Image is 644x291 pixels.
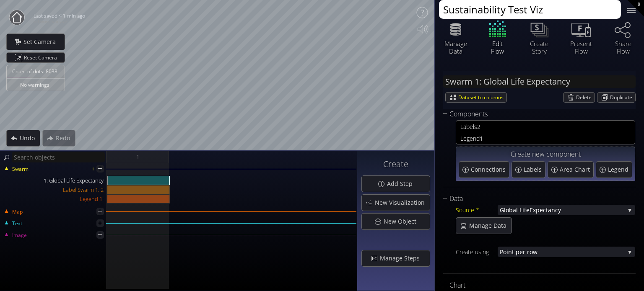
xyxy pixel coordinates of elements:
[19,134,40,142] span: Undo
[469,221,512,230] span: Manage Data
[136,152,139,162] span: 1
[12,165,29,173] span: Swarm
[460,133,480,144] span: Legend
[460,121,477,132] span: Labels
[387,180,418,188] span: Add Step
[608,40,638,55] div: Share Flow
[456,205,498,215] div: Source *
[1,194,107,203] div: Legend 1:
[12,232,27,239] span: Image
[524,165,544,174] span: Labels
[443,280,625,291] div: Chart
[477,121,630,132] span: 2
[566,40,596,55] div: Present Flow
[6,130,40,147] div: Undo action
[383,217,421,226] span: New Object
[480,133,630,144] span: 1
[361,160,430,169] h3: Create
[1,185,107,194] div: Label Swarm 1: 2
[576,93,595,102] span: Delete
[459,149,632,160] div: Create new component
[443,109,625,119] div: Components
[441,40,470,55] div: Manage Data
[610,93,635,102] span: Duplicate
[443,193,625,204] div: Data
[560,165,592,174] span: Area Chart
[608,165,631,174] span: Legend
[374,198,430,207] span: New Visualization
[12,208,23,216] span: Map
[508,247,625,257] span: nt per row
[500,205,530,215] span: Global Life
[471,165,508,174] span: Connections
[458,93,506,102] span: Dataset to columns
[92,164,94,174] div: 1
[530,205,625,215] span: Expectancy
[1,176,107,185] div: 1: Global Life Expectancy
[12,152,105,162] input: Search objects
[456,247,498,257] div: Create using
[500,247,508,257] span: Poi
[23,38,61,46] span: Set Camera
[24,53,60,62] span: Reset Camera
[379,254,425,263] span: Manage Steps
[12,220,22,227] span: Text
[525,40,554,55] div: Create Story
